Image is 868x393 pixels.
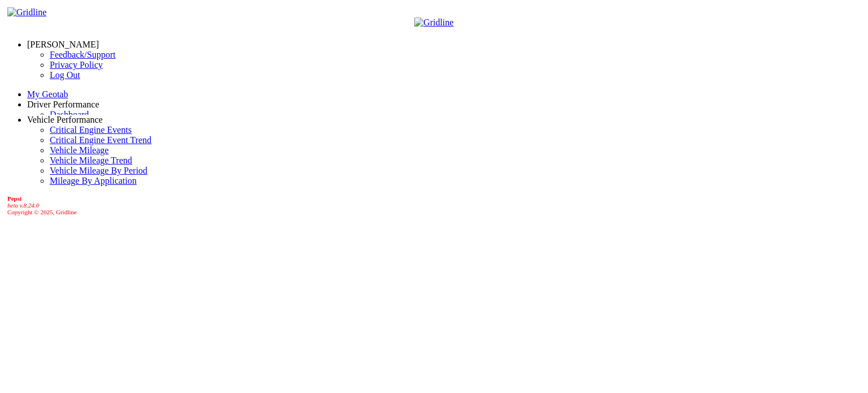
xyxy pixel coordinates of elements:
div: Copyright © 2025, Gridline [7,195,863,215]
a: Driver Performance [27,100,99,109]
i: beta v.8.24.0 [7,202,39,209]
a: Feedback/Support [50,50,115,59]
img: Gridline [414,18,453,28]
a: Vehicle Performance [27,115,103,124]
a: [PERSON_NAME] [27,40,99,49]
a: Vehicle Mileage [50,145,108,155]
img: Gridline [7,7,46,18]
a: Critical Engine Events [50,125,132,135]
b: Pepsi [7,195,21,202]
a: Vehicle Mileage By Period [50,166,147,175]
a: Log Out [50,70,80,80]
a: Vehicle Mileage Trend [50,156,132,165]
a: Dashboard [50,110,89,119]
a: Mileage By Application [50,176,137,185]
a: Critical Engine Event Trend [50,135,151,145]
a: Privacy Policy [50,60,103,70]
a: My Geotab [27,89,68,99]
